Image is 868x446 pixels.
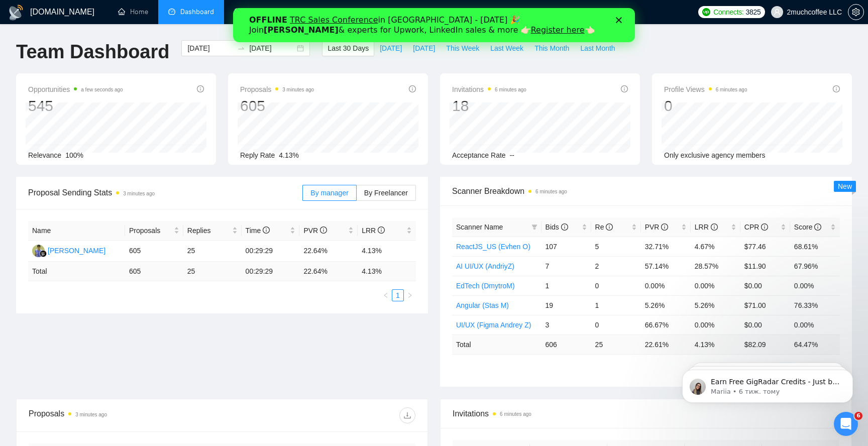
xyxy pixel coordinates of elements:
[716,87,747,92] time: 6 minutes ago
[529,219,539,235] span: filter
[854,412,862,420] span: 6
[661,224,668,231] span: info-circle
[328,43,369,54] span: Last 30 Days
[645,223,669,231] span: PVR
[529,40,575,56] button: This Month
[183,262,242,281] td: 25
[541,276,591,295] td: 1
[702,8,710,16] img: upwork-logo.png
[561,224,568,231] span: info-circle
[591,276,641,295] td: 0
[541,295,591,315] td: 19
[711,224,718,231] span: info-circle
[790,276,840,295] td: 0.00%
[44,39,173,48] p: Message from Mariia, sent 6 тиж. тому
[790,295,840,315] td: 76.33%
[838,182,852,190] span: New
[407,292,413,298] span: right
[240,151,275,159] span: Reply Rate
[28,96,123,116] div: 545
[233,8,635,42] iframe: Intercom live chat банер
[125,241,183,262] td: 605
[621,85,628,92] span: info-circle
[364,189,408,197] span: By Freelancer
[761,224,768,231] span: info-circle
[531,224,537,230] span: filter
[362,227,385,235] span: LRR
[32,246,105,254] a: AD[PERSON_NAME]
[452,96,526,116] div: 18
[510,151,514,159] span: --
[446,43,479,54] span: This Week
[664,96,747,116] div: 0
[378,227,385,234] span: info-circle
[664,151,766,159] span: Only exclusive agency members
[392,290,403,301] a: 1
[299,262,358,281] td: 22.64 %
[413,43,435,54] span: [DATE]
[168,8,175,15] span: dashboard
[242,241,300,262] td: 00:29:29
[667,349,868,419] iframe: Intercom notifications повідомлення
[28,186,302,199] span: Proposal Sending Stats
[848,8,863,16] span: setting
[456,301,509,309] a: Angular (Stas M)
[16,40,169,64] h1: Team Dashboard
[303,227,327,235] span: PVR
[691,276,740,295] td: 0.00%
[794,223,821,231] span: Score
[834,412,858,436] iframe: Intercom live chat
[48,245,105,256] div: [PERSON_NAME]
[606,224,613,231] span: info-circle
[575,40,620,56] button: Last Month
[591,334,641,354] td: 25
[541,315,591,334] td: 3
[380,43,402,54] span: [DATE]
[790,256,840,276] td: 67.96%
[452,185,840,197] span: Scanner Breakdown
[664,83,747,95] span: Profile Views
[691,295,740,315] td: 5.26%
[380,289,392,301] button: left
[746,7,761,18] span: 3825
[641,276,691,295] td: 0.00%
[740,334,790,354] td: $ 82.09
[118,8,148,16] a: homeHome
[452,334,541,354] td: Total
[380,289,392,301] li: Previous Page
[123,191,155,196] time: 3 minutes ago
[691,315,740,334] td: 0.00%
[44,29,173,277] span: Earn Free GigRadar Credits - Just by Sharing Your Story! 💬 Want more credits for sending proposal...
[535,189,567,194] time: 6 minutes ago
[740,295,790,315] td: $71.00
[65,151,83,159] span: 100%
[740,315,790,334] td: $0.00
[591,237,641,256] td: 5
[8,5,24,21] img: logo
[790,315,840,334] td: 0.00%
[383,9,393,15] div: Закрити
[490,43,523,54] span: Last Week
[404,289,416,301] li: Next Page
[129,225,172,236] span: Proposals
[404,289,416,301] button: right
[180,8,214,16] span: Dashboard
[40,250,47,257] img: gigradar-bm.png
[383,292,389,298] span: left
[282,87,314,92] time: 3 minutes ago
[541,237,591,256] td: 107
[546,223,568,231] span: Bids
[848,4,864,20] button: setting
[456,223,503,231] span: Scanner Name
[541,334,591,354] td: 606
[392,289,404,301] li: 1
[32,245,45,257] img: AD
[125,221,183,241] th: Proposals
[790,334,840,354] td: 64.47 %
[691,334,740,354] td: 4.13 %
[456,321,531,329] a: UI/UX (Figma Andrey Z)
[263,227,270,234] span: info-circle
[485,40,529,56] button: Last Week
[399,407,415,423] button: download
